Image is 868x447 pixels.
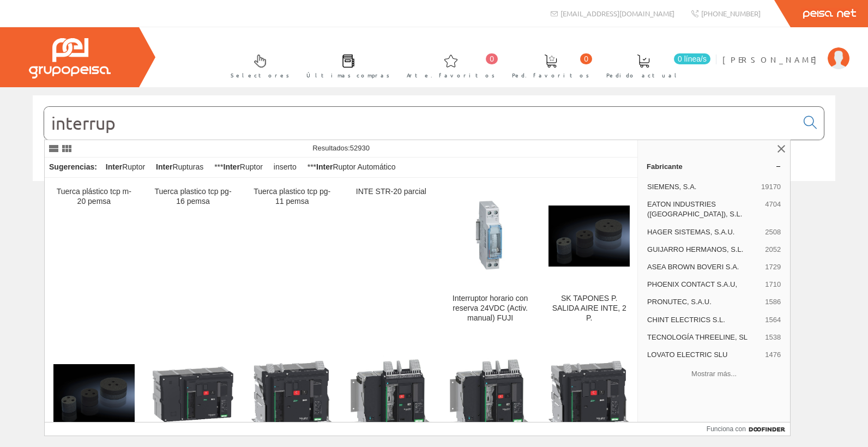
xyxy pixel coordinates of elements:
div: INTE STR-20 parcial [351,187,432,197]
span: 0 [580,53,592,64]
span: PHOENIX CONTACT S.A.U, [647,280,761,289]
strong: Inter [106,162,122,171]
span: 4704 [765,200,781,219]
strong: Inter [316,162,333,171]
img: SK TAPONES P. SALIDA AIRE INTE, 2 P. [53,364,135,425]
span: EATON INDUSTRIES ([GEOGRAPHIC_DATA]), S.L. [647,200,761,219]
span: 1710 [765,280,781,289]
span: [EMAIL_ADDRESS][DOMAIN_NAME] [560,9,674,18]
font: Ruptor [106,162,145,171]
font: Rupturas [156,162,203,171]
div: Sugerencias: [45,160,99,175]
div: © Grupo Peisa [33,195,835,204]
input: Buscar... [44,107,797,140]
span: 0 línea/s [674,53,710,64]
a: Últimas compras [296,45,395,85]
span: 1729 [765,262,781,272]
span: 2052 [765,245,781,255]
a: [PERSON_NAME] [722,45,849,56]
span: Pedido actual [606,70,680,81]
strong: Inter [156,162,172,171]
span: SIEMENS, S.A. [647,182,757,192]
img: Inte auto MTZ1 10H1 4P fij sin Micro [450,354,531,435]
div: Interruptor horario con reserva 24VDC (Activ. manual) FUJI [450,294,531,323]
span: HAGER SISTEMAS, S.A.U. [647,227,761,237]
span: Funciona con [707,424,746,434]
span: ASEA BROWN BOVERI S.A. [647,262,761,272]
a: Interruptor horario con reserva 24VDC (Activ. manual) FUJI Interruptor horario con reserva 24VDC ... [441,178,540,336]
img: Inte auto MTZ2 25H1 4P secc-sin Micro [153,354,234,435]
span: [PERSON_NAME] [722,54,822,65]
img: Interruptor horario con reserva 24VDC (Activ. manual) FUJI [450,196,531,277]
span: Selectores [231,70,290,81]
button: Mostrar más... [642,365,786,383]
img: Inte auto MTZ1 08H2 4P fij sin Micro [351,354,432,435]
span: TECNOLOGÍA THREELINE, SL [647,333,761,342]
a: Fabricante [638,158,790,175]
span: 19170 [761,182,781,192]
span: Resultados: [312,144,370,152]
span: 0 [486,53,498,64]
div: Tuerca plastico tcp pg-16 pemsa [153,187,234,207]
span: Arte. favoritos [407,70,495,81]
img: Inte auto MTZ2 12H2 3P fij-sin Micro [548,354,630,435]
span: 1538 [765,333,781,342]
span: 52930 [350,144,370,152]
span: [PHONE_NUMBER] [701,9,761,18]
strong: Inter [224,162,240,171]
a: SK TAPONES P. SALIDA AIRE INTE, 2 P. SK TAPONES P. SALIDA AIRE INTE, 2 P. [540,178,638,336]
img: Grupo Peisa [29,38,111,78]
div: SK TAPONES P. SALIDA AIRE INTE, 2 P. [548,294,630,323]
div: inserto [269,158,301,177]
a: Funciona con [707,422,790,436]
span: 2508 [765,227,781,237]
span: 1476 [765,350,781,360]
font: Ruptor [224,162,263,171]
span: PRONUTEC, S.A.U. [647,297,761,307]
font: Ruptor Automático [316,162,396,171]
span: LOVATO ELECTRIC SLU [647,350,761,360]
span: 1586 [765,297,781,307]
span: GUIJARRO HERMANOS, S.L. [647,245,761,255]
a: Selectores [220,45,295,85]
a: Tuerca plástico tcp m-20 pemsa [45,178,143,336]
a: INTE STR-20 parcial [342,178,441,336]
a: Tuerca plastico tcp pg-11 pemsa [243,178,341,336]
span: 1564 [765,315,781,325]
div: Tuerca plastico tcp pg-11 pemsa [251,187,333,207]
img: Inte auto MTZ2 20H1 3P fij-sin Micro [251,354,333,435]
span: CHINT ELECTRICS S.L. [647,315,761,325]
img: SK TAPONES P. SALIDA AIRE INTE, 2 P. [548,206,630,267]
span: Últimas compras [306,70,390,81]
span: Ped. favoritos [512,70,589,81]
a: Tuerca plastico tcp pg-16 pemsa [144,178,243,336]
div: Tuerca plástico tcp m-20 pemsa [53,187,135,207]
